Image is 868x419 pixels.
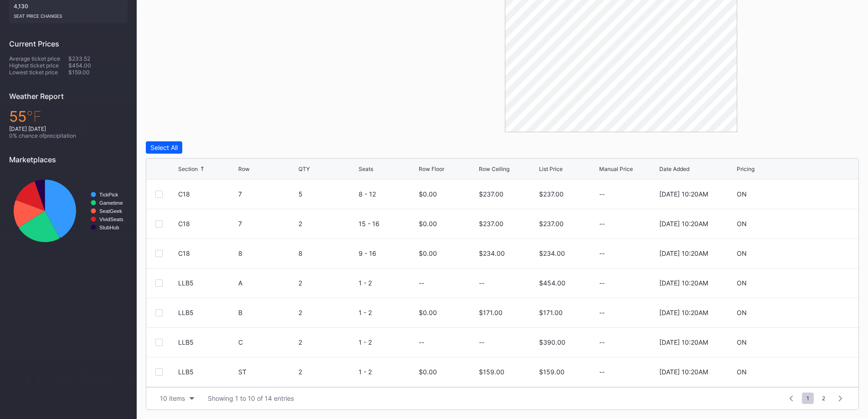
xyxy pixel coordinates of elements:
div: 1 - 2 [359,368,416,376]
div: $0.00 [419,309,437,316]
div: 55 [9,108,128,125]
div: $233.52 [68,55,128,62]
div: 7 [238,220,296,228]
div: $159.00 [539,368,565,376]
div: -- [419,279,424,287]
div: $454.00 [539,279,565,287]
div: [DATE] [DATE] [9,125,128,132]
div: Pricing [737,166,755,172]
div: 1 - 2 [359,279,416,287]
div: $0.00 [419,368,437,376]
div: [DATE] 10:20AM [659,368,708,376]
div: -- [599,368,657,376]
text: StubHub [99,225,119,230]
button: Select All [146,141,182,154]
div: Row Floor [419,166,444,172]
div: C18 [178,220,236,228]
div: [DATE] 10:20AM [659,279,708,287]
div: C18 [178,190,236,198]
div: Highest ticket price [9,62,68,69]
div: Weather Report [9,92,128,101]
div: -- [599,338,657,346]
text: Gametime [99,200,123,206]
div: Lowest ticket price [9,69,68,76]
div: Date Added [659,166,689,172]
div: $390.00 [539,338,565,346]
div: ON [737,338,747,346]
span: 1 [802,393,814,404]
div: 8 [238,249,296,257]
div: LLB5 [178,309,236,316]
div: ON [737,220,747,228]
div: Seats [359,166,373,172]
div: -- [599,309,657,316]
div: $0.00 [419,220,437,228]
div: Row Ceiling [479,166,509,172]
div: Row [238,166,250,172]
div: 1 - 2 [359,338,416,346]
div: 8 - 12 [359,190,416,198]
div: -- [479,338,484,346]
div: LLB5 [178,279,236,287]
div: ST [238,368,296,376]
div: ON [737,279,747,287]
div: 7 [238,190,296,198]
div: Manual Price [599,166,633,172]
div: 2 [298,220,356,228]
div: $237.00 [539,190,564,198]
div: 15 - 16 [359,220,416,228]
div: $159.00 [68,69,128,76]
div: ON [737,249,747,257]
div: Current Prices [9,39,128,48]
div: [DATE] 10:20AM [659,220,708,228]
div: 1 - 2 [359,309,416,316]
div: -- [599,249,657,257]
text: SeatGeek [99,208,122,214]
div: $234.00 [479,249,505,257]
div: QTY [298,166,310,172]
div: 9 - 16 [359,249,416,257]
div: ON [737,368,747,376]
div: -- [599,190,657,198]
div: $237.00 [479,190,503,198]
div: B [238,309,296,316]
text: TickPick [99,192,118,197]
div: $0.00 [419,249,437,257]
div: -- [599,220,657,228]
div: -- [479,279,484,287]
div: $234.00 [539,249,565,257]
div: 2 [298,368,356,376]
div: $454.00 [68,62,128,69]
span: 2 [817,393,830,404]
div: 8 [298,249,356,257]
div: LLB5 [178,338,236,346]
div: $237.00 [479,220,503,228]
text: VividSeats [99,217,123,222]
div: 5 [298,190,356,198]
div: -- [419,338,424,346]
div: ON [737,190,747,198]
div: A [238,279,296,287]
div: $237.00 [539,220,564,228]
button: 10 items [155,392,199,404]
div: [DATE] 10:20AM [659,249,708,257]
div: $171.00 [539,309,563,316]
div: Select All [150,144,178,151]
div: Average ticket price [9,55,68,62]
div: 2 [298,338,356,346]
div: 2 [298,309,356,316]
div: $159.00 [479,368,504,376]
div: 2 [298,279,356,287]
div: Showing 1 to 10 of 14 entries [208,394,294,402]
div: List Price [539,166,563,172]
div: Section [178,166,198,172]
div: [DATE] 10:20AM [659,309,708,316]
span: ℉ [26,108,41,125]
div: 10 items [160,394,185,402]
div: 0 % chance of precipitation [9,132,128,139]
div: C [238,338,296,346]
div: LLB5 [178,368,236,376]
div: Marketplaces [9,155,128,164]
div: $0.00 [419,190,437,198]
div: [DATE] 10:20AM [659,338,708,346]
